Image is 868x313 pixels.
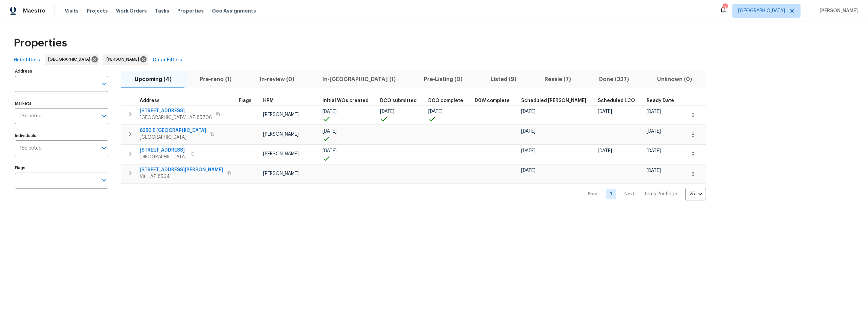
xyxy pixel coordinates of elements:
[263,98,274,103] span: HPM
[106,56,142,63] span: [PERSON_NAME]
[534,75,581,84] span: Resale (7)
[647,109,661,114] span: [DATE]
[521,98,586,103] span: Scheduled [PERSON_NAME]
[116,7,147,14] span: Work Orders
[581,188,706,200] nav: Pagination Navigation
[20,145,42,151] span: 1 Selected
[45,54,99,65] div: [GEOGRAPHIC_DATA]
[140,173,223,180] span: Vail, AZ 85641
[322,109,337,114] span: [DATE]
[190,75,242,84] span: Pre-reno (1)
[521,168,535,173] span: [DATE]
[15,134,108,138] label: Individuals
[23,7,45,14] span: Maestro
[14,56,40,64] span: Hide filters
[150,54,185,66] button: Clear Filters
[322,149,337,153] span: [DATE]
[428,109,442,114] span: [DATE]
[263,112,299,117] span: [PERSON_NAME]
[647,75,702,84] span: Unknown (0)
[99,143,109,153] button: Open
[212,7,256,14] span: Geo Assignments
[414,75,473,84] span: Pre-Listing (0)
[48,56,93,63] span: [GEOGRAPHIC_DATA]
[647,98,674,103] span: Ready Date
[140,98,160,103] span: Address
[153,56,182,64] span: Clear Filters
[521,129,535,134] span: [DATE]
[313,75,406,84] span: In-[GEOGRAPHIC_DATA] (1)
[15,166,108,170] label: Flags
[140,127,206,134] span: 6350 E [GEOGRAPHIC_DATA]
[250,75,304,84] span: In-review (0)
[521,149,535,153] span: [DATE]
[606,189,616,199] a: Goto page 1
[87,7,108,14] span: Projects
[11,54,43,66] button: Hide filters
[738,7,785,14] span: [GEOGRAPHIC_DATA]
[99,111,109,121] button: Open
[685,185,706,203] div: 25
[15,69,108,73] label: Address
[155,8,169,13] span: Tasks
[598,109,612,114] span: [DATE]
[428,98,463,103] span: DCO complete
[723,4,727,11] div: 1
[647,168,661,173] span: [DATE]
[140,167,223,173] span: [STREET_ADDRESS][PERSON_NAME]
[103,54,148,65] div: [PERSON_NAME]
[598,149,612,153] span: [DATE]
[380,109,394,114] span: [DATE]
[598,98,635,103] span: Scheduled LCO
[263,171,299,176] span: [PERSON_NAME]
[125,75,182,84] span: Upcoming (4)
[475,98,510,103] span: D0W complete
[177,7,204,14] span: Properties
[589,75,639,84] span: Done (337)
[817,7,858,14] span: [PERSON_NAME]
[322,129,337,134] span: [DATE]
[140,154,186,160] span: [GEOGRAPHIC_DATA]
[322,98,369,103] span: Initial WOs created
[15,101,108,105] label: Markets
[20,113,42,119] span: 1 Selected
[140,107,212,114] span: [STREET_ADDRESS]
[239,98,252,103] span: Flags
[99,79,109,89] button: Open
[380,98,417,103] span: DCO submitted
[14,40,67,46] span: Properties
[521,109,535,114] span: [DATE]
[140,134,206,141] span: [GEOGRAPHIC_DATA]
[647,129,661,134] span: [DATE]
[140,147,186,154] span: [STREET_ADDRESS]
[99,176,109,185] button: Open
[263,132,299,137] span: [PERSON_NAME]
[263,152,299,156] span: [PERSON_NAME]
[643,191,677,197] p: Items Per Page
[140,114,212,121] span: [GEOGRAPHIC_DATA], AZ 85706
[480,75,526,84] span: Listed (9)
[65,7,79,14] span: Visits
[647,149,661,153] span: [DATE]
